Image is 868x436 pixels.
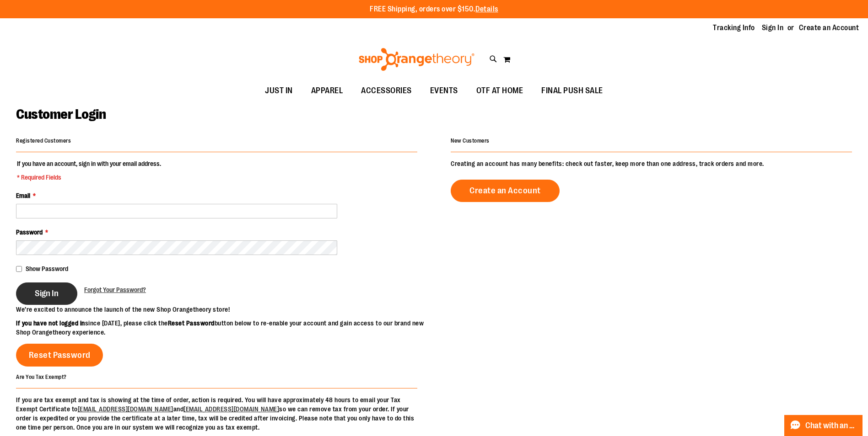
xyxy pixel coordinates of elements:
a: FINAL PUSH SALE [532,80,612,101]
a: Tracking Info [713,23,755,33]
span: FINAL PUSH SALE [541,80,603,101]
img: Shop Orangetheory [357,48,476,71]
a: Details [475,5,498,13]
a: [EMAIL_ADDRESS][DOMAIN_NAME] [183,405,279,413]
strong: New Customers [451,138,490,144]
legend: If you have an account, sign in with your email address. [16,159,162,182]
span: Customer Login [16,106,106,122]
span: EVENTS [430,80,458,101]
a: Reset Password [16,344,103,367]
strong: Are You Tax Exempt? [16,373,67,380]
span: Reset Password [29,350,91,360]
span: Chat with an Expert [805,421,857,430]
a: [EMAIL_ADDRESS][DOMAIN_NAME] [78,405,173,413]
span: Email [16,192,30,199]
button: Sign In [16,282,77,305]
strong: If you have not logged in [16,319,85,327]
a: Create an Account [799,23,859,33]
a: OTF AT HOME [467,80,533,101]
p: If you are tax exempt and tax is showing at the time of order, action is required. You will have ... [16,395,417,432]
a: JUST IN [256,80,302,101]
a: APPAREL [302,80,352,101]
p: We’re excited to announce the launch of the new Shop Orangetheory store! [16,305,434,314]
a: EVENTS [421,80,467,101]
strong: Registered Customers [16,138,71,144]
span: OTF AT HOME [476,80,523,101]
span: * Required Fields [17,173,161,182]
span: Forgot Your Password? [84,286,146,293]
span: APPAREL [311,80,343,101]
a: Sign In [762,23,784,33]
a: ACCESSORIES [352,80,421,101]
span: Create an Account [469,186,541,196]
p: since [DATE], please click the button below to re-enable your account and gain access to our bran... [16,319,434,337]
span: JUST IN [265,80,293,101]
span: Sign In [35,288,59,298]
button: Chat with an Expert [784,415,863,436]
span: Password [16,229,43,236]
strong: Reset Password [168,319,215,327]
p: Creating an account has many benefits: check out faster, keep more than one address, track orders... [451,159,852,168]
a: Forgot Your Password? [84,285,146,294]
span: Show Password [26,265,68,272]
a: Create an Account [451,180,560,202]
p: FREE Shipping, orders over $150. [370,4,498,15]
span: ACCESSORIES [361,80,412,101]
